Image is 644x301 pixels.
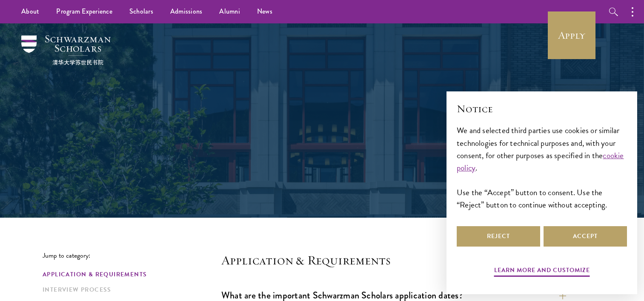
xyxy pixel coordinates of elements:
[43,270,216,279] a: Application & Requirements
[43,252,221,259] p: Jump to category:
[43,285,216,294] a: Interview Process
[457,124,627,210] div: We and selected third parties use cookies or similar technologies for technical purposes and, wit...
[221,252,566,269] h4: Application & Requirements
[457,149,624,174] a: cookie policy
[21,35,111,65] img: Schwarzman Scholars
[494,265,590,278] button: Learn more and customize
[457,226,540,247] button: Reject
[548,11,595,59] a: Apply
[457,102,627,116] h2: Notice
[544,226,627,247] button: Accept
